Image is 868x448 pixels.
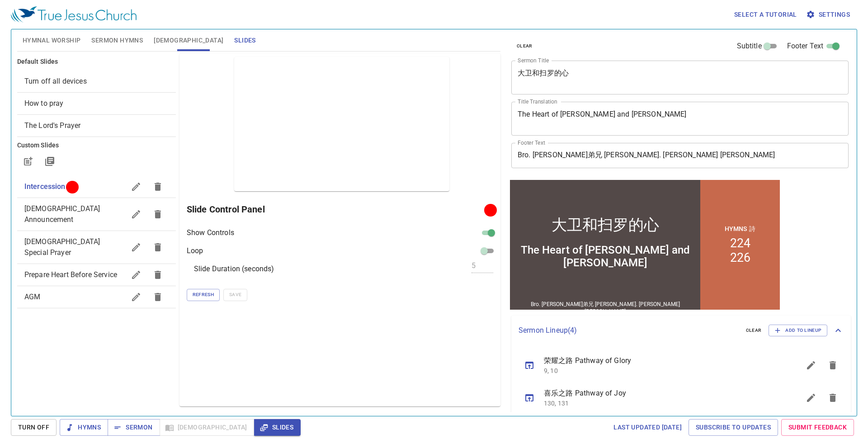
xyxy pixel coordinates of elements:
[741,325,767,336] button: clear
[24,77,87,85] span: [object Object]
[17,57,176,67] h6: Default Slides
[808,9,850,20] span: Settings
[24,99,64,108] span: [object Object]
[544,388,778,399] span: 喜乐之路 Pathway of Joy
[24,237,100,257] span: Evangelical Special Prayer
[60,419,108,436] button: Hymns
[11,419,57,436] button: Turn Off
[154,35,223,46] span: [DEMOGRAPHIC_DATA]
[187,227,234,238] p: Show Controls
[261,422,293,433] span: Slides
[804,6,854,23] button: Settings
[544,399,778,408] p: 130, 131
[24,121,81,130] span: [object Object]
[17,286,176,308] div: AGM
[511,316,851,345] div: Sermon Lineup(4)clearAdd to Lineup
[17,231,176,264] div: [DEMOGRAPHIC_DATA] Special Prayer
[774,326,821,335] span: Add to Lineup
[517,42,533,50] span: clear
[610,419,685,436] a: Last updated [DATE]
[17,141,176,151] h6: Custom Slides
[217,47,248,56] p: Hymns 詩
[689,419,778,436] a: Subscribe to Updates
[731,6,801,23] button: Select a tutorial
[17,115,176,137] div: The Lord's Prayer
[115,422,152,433] span: Sermon
[613,422,682,433] span: Last updated [DATE]
[5,123,190,137] div: Bro. [PERSON_NAME]弟兄 [PERSON_NAME]. [PERSON_NAME] [PERSON_NAME]
[187,202,487,217] h6: Slide Control Panel
[781,419,854,436] a: Submit Feedback
[17,93,176,114] div: How to pray
[17,71,176,92] div: Turn off all devices
[544,355,778,366] span: 荣耀之路 Pathway of Glory
[67,422,101,433] span: Hymns
[24,204,100,224] span: Church Announcement
[17,176,176,198] div: Intercession
[194,264,274,274] p: Slide Duration (seconds)
[187,289,220,301] button: Refresh
[108,419,160,436] button: Sermon
[544,366,778,375] p: 9, 10
[24,270,117,279] span: Prepare Heart Before Service
[17,264,176,286] div: Prepare Heart Before Service
[769,325,827,336] button: Add to Lineup
[24,292,40,301] span: AGM
[518,69,842,86] textarea: 大卫和扫罗的心
[11,6,137,23] img: True Jesus Church
[254,419,301,436] button: Slides
[24,182,66,191] span: Intercession
[222,73,243,87] li: 226
[696,422,771,433] span: Subscribe to Updates
[518,110,842,127] textarea: The Heart of [PERSON_NAME] and [PERSON_NAME]
[788,422,847,433] span: Submit Feedback
[193,291,214,299] span: Refresh
[737,41,762,52] span: Subtitle
[234,35,255,46] span: Slides
[734,9,797,20] span: Select a tutorial
[511,41,538,52] button: clear
[17,198,176,231] div: [DEMOGRAPHIC_DATA] Announcement
[222,58,243,73] li: 224
[787,41,824,52] span: Footer Text
[746,326,762,335] span: clear
[91,35,143,46] span: Sermon Hymns
[187,245,203,256] p: Loop
[519,325,739,336] p: Sermon Lineup ( 4 )
[23,35,81,46] span: Hymnal Worship
[508,178,782,312] iframe: from-child
[18,422,49,433] span: Turn Off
